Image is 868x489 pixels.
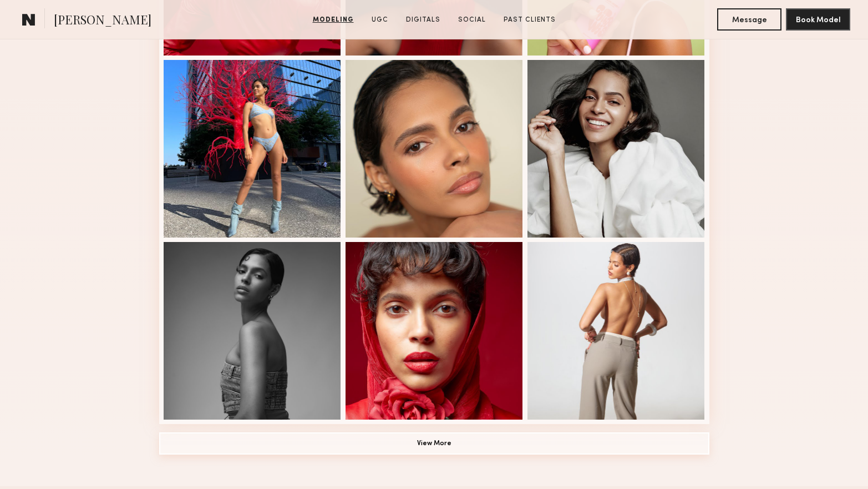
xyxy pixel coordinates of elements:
a: UGC [367,15,393,25]
span: [PERSON_NAME] [54,11,151,31]
a: Modeling [308,15,358,25]
a: Social [454,15,490,25]
a: Digitals [402,15,445,25]
a: Past Clients [499,15,560,25]
button: View More [159,432,709,455]
button: Book Model [786,8,850,31]
a: Book Model [786,14,850,24]
button: Message [717,8,781,31]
